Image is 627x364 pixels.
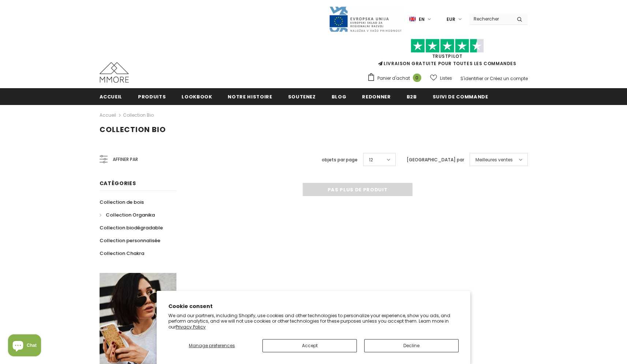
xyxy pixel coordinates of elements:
[100,209,155,221] a: Collection Organika
[100,180,136,187] span: Catégories
[329,16,402,22] a: Javni Razpis
[176,324,206,330] a: Privacy Policy
[364,339,459,352] button: Decline
[407,88,417,105] a: B2B
[407,156,464,164] label: [GEOGRAPHIC_DATA] par
[490,75,528,82] a: Créez un compte
[100,199,144,206] span: Collection de bois
[182,93,212,100] span: Lookbook
[123,112,154,118] a: Collection Bio
[411,39,484,53] img: Faites confiance aux étoiles pilotes
[106,211,155,218] span: Collection Organika
[228,93,272,100] span: Notre histoire
[138,88,166,105] a: Produits
[430,72,452,85] a: Listes
[413,74,421,82] span: 0
[138,93,166,100] span: Produits
[100,224,163,231] span: Collection biodégradable
[332,88,347,105] a: Blog
[189,342,235,349] span: Manage preferences
[100,196,144,209] a: Collection de bois
[433,88,488,105] a: Suivi de commande
[475,156,513,164] span: Meilleures ventes
[407,93,417,100] span: B2B
[369,156,373,164] span: 12
[419,16,425,23] span: en
[100,234,160,247] a: Collection personnalisée
[460,75,483,82] a: S'identifier
[100,124,166,135] span: Collection Bio
[100,62,129,83] img: Cas MMORE
[288,93,316,100] span: soutenez
[182,88,212,105] a: Lookbook
[332,93,347,100] span: Blog
[100,88,123,105] a: Accueil
[440,75,452,82] span: Listes
[100,93,123,100] span: Accueil
[362,93,391,100] span: Redonner
[322,156,358,164] label: objets par page
[168,339,255,352] button: Manage preferences
[484,75,489,82] span: or
[409,16,416,22] img: i-lang-1.png
[367,42,528,67] span: LIVRAISON GRATUITE POUR TOUTES LES COMMANDES
[262,339,357,352] button: Accept
[100,247,144,260] a: Collection Chakra
[367,73,425,84] a: Panier d'achat 0
[433,93,488,100] span: Suivi de commande
[228,88,272,105] a: Notre histoire
[100,250,144,257] span: Collection Chakra
[362,88,391,105] a: Redonner
[113,155,138,164] span: Affiner par
[100,111,116,120] a: Accueil
[288,88,316,105] a: soutenez
[432,53,463,59] a: TrustPilot
[377,75,410,82] span: Panier d'achat
[100,221,163,234] a: Collection biodégradable
[447,16,455,23] span: EUR
[100,237,160,244] span: Collection personnalisée
[168,303,459,310] h2: Cookie consent
[329,6,402,33] img: Javni Razpis
[469,14,511,24] input: Search Site
[6,334,43,358] inbox-online-store-chat: Shopify online store chat
[168,313,459,330] p: We and our partners, including Shopify, use cookies and other technologies to personalize your ex...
